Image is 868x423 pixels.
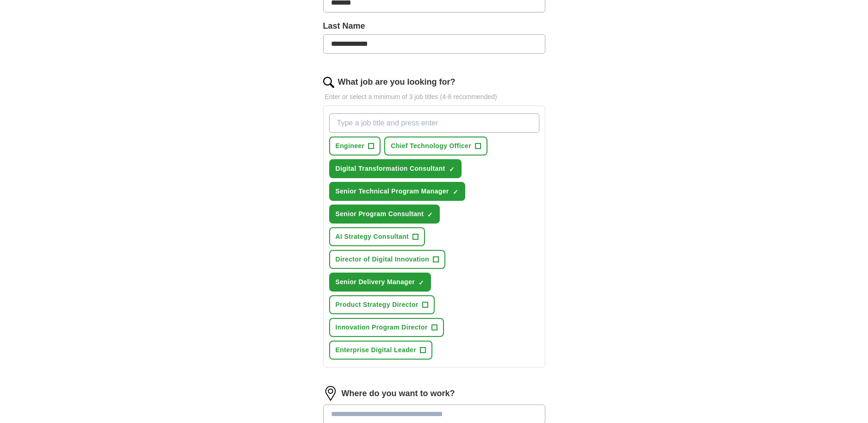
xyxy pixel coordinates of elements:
[427,211,433,218] span: ✓
[338,76,456,88] label: What job are you looking for?
[329,250,446,269] button: Director of Digital Innovation
[336,277,415,287] span: Senior Delivery Manager
[336,300,418,310] span: Product Strategy Director
[329,205,440,224] button: Senior Program Consultant✓
[329,137,381,156] button: Engineer
[336,345,416,355] span: Enterprise Digital Leader
[418,279,424,286] span: ✓
[323,386,338,401] img: location.png
[329,227,425,246] button: AI Strategy Consultant
[342,387,455,400] label: Where do you want to work?
[329,113,539,133] input: Type a job title and press enter
[329,182,465,201] button: Senior Technical Program Manager✓
[336,209,424,219] span: Senior Program Consultant
[336,323,428,332] span: Innovation Program Director
[336,232,409,242] span: AI Strategy Consultant
[453,188,458,196] span: ✓
[336,164,445,174] span: Digital Transformation Consultant
[329,341,432,360] button: Enterprise Digital Leader
[329,273,431,292] button: Senior Delivery Manager✓
[336,255,430,264] span: Director of Digital Innovation
[323,77,334,88] img: search.png
[323,20,545,32] label: Last Name
[384,137,487,156] button: Chief Technology Officer
[329,159,462,178] button: Digital Transformation Consultant✓
[329,318,444,337] button: Innovation Program Director
[449,166,455,173] span: ✓
[336,141,365,151] span: Engineer
[329,295,435,314] button: Product Strategy Director
[323,92,545,102] p: Enter or select a minimum of 3 job titles (4-8 recommended)
[336,187,449,196] span: Senior Technical Program Manager
[391,141,471,151] span: Chief Technology Officer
